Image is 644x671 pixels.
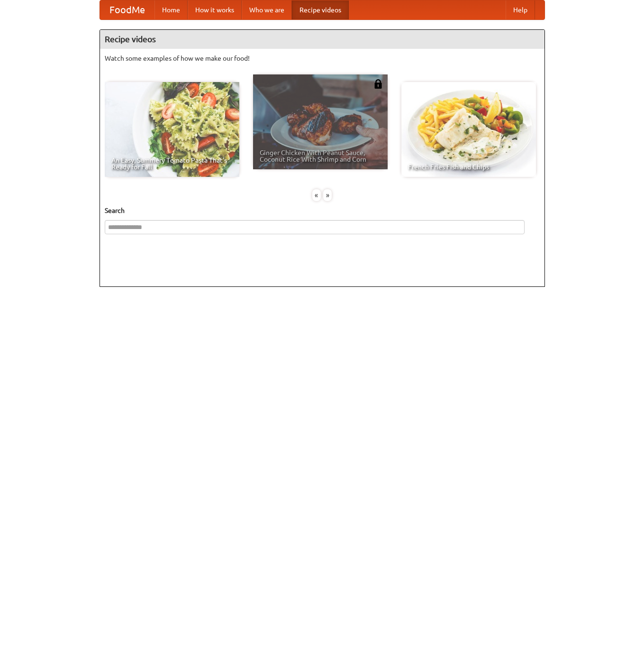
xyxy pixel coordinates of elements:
span: French Fries Fish and Chips [408,164,529,170]
img: 483408.png [373,79,383,89]
div: « [312,189,321,201]
a: Help [506,0,535,19]
a: Recipe videos [292,0,349,19]
h4: Recipe videos [100,30,544,49]
a: An Easy, Summery Tomato Pasta That's Ready for Fall [105,82,239,177]
div: » [323,189,332,201]
span: An Easy, Summery Tomato Pasta That's Ready for Fall [111,157,233,170]
h5: Search [105,206,540,215]
a: Home [154,0,188,19]
a: How it works [188,0,242,19]
p: Watch some examples of how we make our food! [105,54,540,63]
a: FoodMe [100,0,154,19]
a: French Fries Fish and Chips [401,82,536,177]
a: Who we are [242,0,292,19]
